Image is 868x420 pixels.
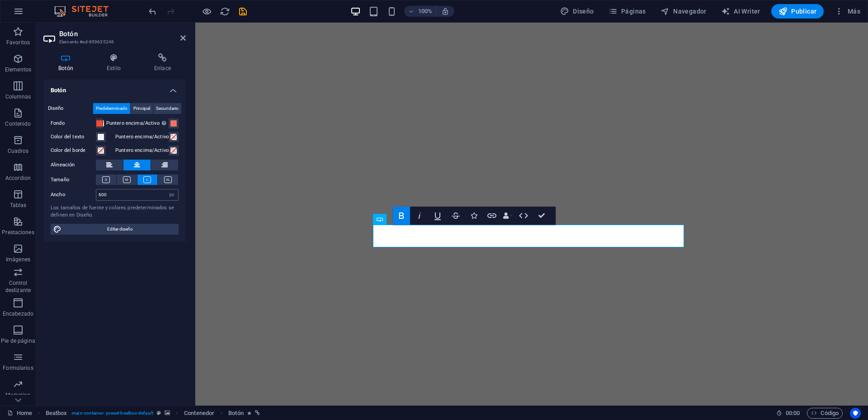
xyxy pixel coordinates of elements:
[64,224,176,235] span: Editar diseño
[2,229,34,236] p: Prestaciones
[219,6,230,17] button: reload
[831,4,864,19] button: Más
[605,4,650,19] button: Páginas
[201,6,212,17] button: Haz clic para salir del modo de previsualización y seguir editando
[657,4,710,19] button: Navegador
[147,6,158,17] i: Deshacer: Cambiar imagen (Ctrl+Z)
[835,7,860,16] span: Más
[8,147,29,155] p: Cuadros
[447,207,464,225] button: Strikethrough
[255,411,260,415] i: Este elemento está vinculado
[776,408,800,419] h6: Tiempo de la sesión
[71,408,153,419] span: . main-container .preset-beatbox-default
[46,408,260,419] nav: breadcrumb
[52,6,120,17] img: Editor Logo
[786,408,800,419] span: 00 00
[106,118,169,129] label: Puntero encima/Activo
[515,207,532,225] button: HTML
[51,224,179,235] button: Editar diseño
[238,6,248,17] i: Guardar (Ctrl+S)
[165,411,170,415] i: Este elemento contiene un fondo
[660,7,707,16] span: Navegador
[51,118,96,129] label: Fondo
[59,38,168,46] h3: Elemento #ed-859635246
[157,411,161,415] i: Este elemento es un preajuste personalizable
[5,392,30,399] p: Marketing
[48,103,93,114] label: Diseño
[483,207,500,225] button: Link
[247,411,251,415] i: El elemento contiene una animación
[10,202,27,209] p: Tablas
[771,4,824,19] button: Publicar
[220,6,230,17] i: Volver a cargar página
[147,6,158,17] button: undo
[411,207,428,225] button: Italic (Ctrl+I)
[51,192,96,197] label: Ancho
[3,364,33,372] p: Formularios
[721,7,760,16] span: AI Writer
[1,337,35,344] p: Pie de página
[156,103,179,114] span: Secundario
[43,80,186,96] h4: Botón
[418,6,432,17] h6: 100%
[717,4,764,19] button: AI Writer
[153,103,181,114] button: Secundario
[850,408,861,419] button: Usercentrics
[6,256,30,263] p: Imágenes
[5,175,31,182] p: Accordion
[96,103,127,114] span: Predeterminado
[6,39,30,46] p: Favoritos
[393,207,410,225] button: Bold (Ctrl+B)
[533,207,550,225] button: Confirm (Ctrl+⏎)
[115,132,169,142] label: Puntero encima/Activo
[51,145,96,156] label: Color del borde
[778,7,817,16] span: Publicar
[51,160,96,170] label: Alineación
[807,408,843,419] button: Código
[43,53,92,72] h4: Botón
[133,103,150,114] span: Principal
[237,6,248,17] button: save
[139,53,186,72] h4: Enlace
[560,7,594,16] span: Diseño
[184,408,214,419] span: Haz clic para seleccionar y doble clic para editar
[7,408,32,419] a: Haz clic para cancelar la selección y doble clic para abrir páginas
[501,207,514,225] button: Data Bindings
[228,408,243,419] span: Haz clic para seleccionar y doble clic para editar
[51,132,96,142] label: Color del texto
[609,7,646,16] span: Páginas
[51,204,179,219] div: Los tamaños de fuente y colores predeterminados se definen en Diseño.
[792,410,793,416] span: :
[465,207,482,225] button: Icons
[404,6,436,17] button: 100%
[5,66,31,73] p: Elementos
[441,7,449,15] i: Al redimensionar, ajustar el nivel de zoom automáticamente para ajustarse al dispositivo elegido.
[51,175,96,185] label: Tamaño
[557,4,598,19] div: Diseño (Ctrl+Alt+Y)
[3,310,33,317] p: Encabezado
[5,93,31,100] p: Columnas
[557,4,598,19] button: Diseño
[92,53,139,72] h4: Estilo
[811,408,839,419] span: Código
[115,145,169,156] label: Puntero encima/Activo
[59,30,186,38] h2: Botón
[46,408,67,419] span: Haz clic para seleccionar y doble clic para editar
[93,103,130,114] button: Predeterminado
[429,207,446,225] button: Underline (Ctrl+U)
[131,103,153,114] button: Principal
[5,120,31,127] p: Contenido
